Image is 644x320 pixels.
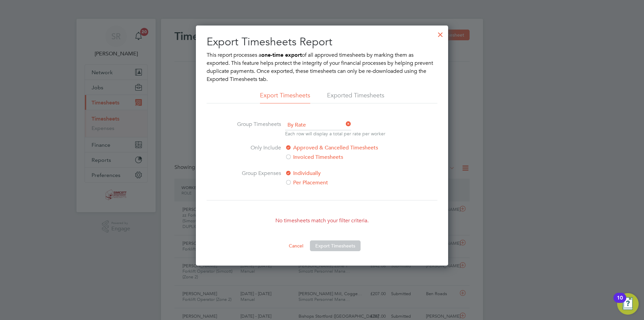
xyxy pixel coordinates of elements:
[283,240,309,251] button: Cancel
[310,240,361,251] button: Export Timesheets
[231,144,281,161] label: Only Include
[261,52,302,58] b: one-time export
[207,51,437,83] p: This report processes a of all approved timesheets by marking them as exported. This feature help...
[327,91,384,103] li: Exported Timesheets
[617,298,623,307] div: 10
[285,169,397,177] label: Individually
[617,293,639,315] button: Open Resource Center, 10 new notifications
[231,120,281,136] label: Group Timesheets
[285,120,351,130] span: By Rate
[285,130,385,137] p: Each row will display a total per rate per worker
[260,91,310,103] li: Export Timesheets
[285,179,397,187] label: Per Placement
[207,35,437,49] h2: Export Timesheets Report
[207,217,437,225] p: No timesheets match your filter criteria.
[231,169,281,187] label: Group Expenses
[285,153,397,161] label: Invoiced Timesheets
[285,144,397,152] label: Approved & Cancelled Timesheets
